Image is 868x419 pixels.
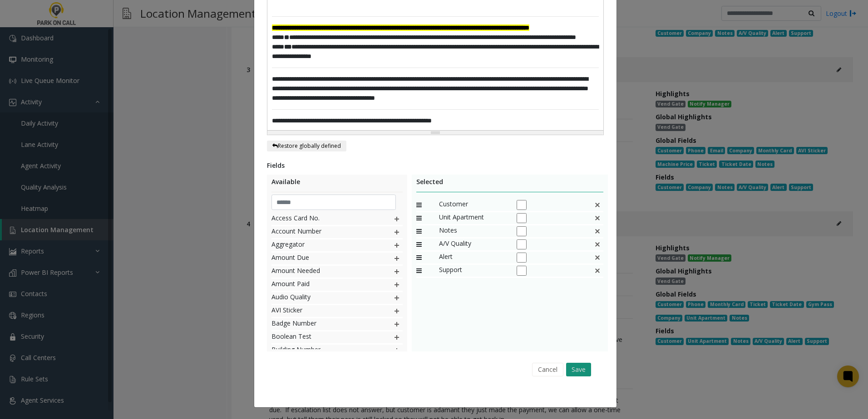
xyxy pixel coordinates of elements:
[532,363,563,376] button: Cancel
[439,225,507,237] span: Notes
[594,252,601,263] img: This is a default field and cannot be deleted.
[439,252,507,263] span: Alert
[393,226,400,238] img: plusIcon.svg
[439,212,507,224] span: Unit Apartment
[393,305,400,317] img: plusIcon.svg
[271,305,375,317] span: AVI Sticker
[271,279,375,291] span: Amount Paid
[393,266,400,278] img: plusIcon.svg
[594,212,601,224] img: false
[594,265,601,277] img: This is a default field and cannot be deleted.
[416,177,604,192] div: Selected
[594,199,601,211] img: false
[393,213,400,225] img: plusIcon.svg
[594,239,601,250] img: This is a default field and cannot be deleted.
[439,265,507,277] span: Support
[271,345,375,356] span: Building Number
[267,131,603,135] div: Resize
[594,225,601,237] img: This is a default field and cannot be deleted.
[271,213,375,225] span: Access Card No.
[271,226,375,238] span: Account Number
[393,345,400,356] img: plusIcon.svg
[267,161,604,170] div: Fields
[439,239,507,250] span: A/V Quality
[267,141,346,151] button: Restore globally defined
[271,318,375,330] span: Badge Number
[271,331,375,343] span: Boolean Test
[393,318,400,330] img: plusIcon.svg
[566,363,591,376] button: Save
[393,292,400,304] img: plusIcon.svg
[439,199,507,211] span: Customer
[271,253,375,264] span: Amount Due
[271,177,403,192] div: Available
[393,239,400,251] img: plusIcon.svg
[271,292,375,304] span: Audio Quality
[271,239,375,251] span: Aggregator
[393,331,400,343] img: plusIcon.svg
[271,266,375,278] span: Amount Needed
[393,279,400,291] img: plusIcon.svg
[393,253,400,264] img: plusIcon.svg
